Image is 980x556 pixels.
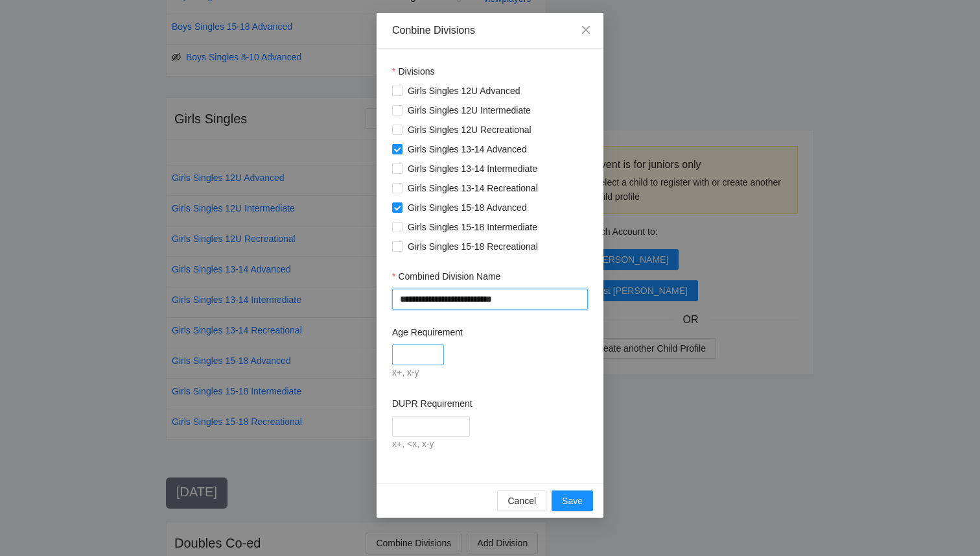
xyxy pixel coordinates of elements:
span: Girls Singles 12U Advanced [402,84,526,98]
span: Girls Singles 15-18 Advanced [402,200,532,215]
span: Girls Singles 15-18 Recreational [402,239,543,254]
button: Close [568,13,603,48]
button: Cancel [497,490,546,511]
span: Girls Singles 12U Recreational [402,123,537,137]
label: Combined Division Name [392,269,500,284]
div: x+, <x, x-y [392,437,588,452]
span: Girls Singles 13-14 Intermediate [402,162,542,176]
span: Girls Singles 13-14 Advanced [402,142,532,156]
div: Conbine Divisions [392,23,588,38]
input: DUPR Requirement [392,416,470,437]
input: Age Requirement [392,344,444,365]
span: Save [562,494,583,508]
label: Divisions [392,64,434,79]
button: Save [552,490,593,511]
label: Age Requirement [392,325,463,339]
span: Girls Singles 13-14 Recreational [402,181,543,195]
div: x+, x-y [392,365,588,381]
input: Combined Division Name [392,289,588,309]
span: Girls Singles 12U Intermediate [402,103,536,117]
span: Girls Singles 15-18 Intermediate [402,220,542,234]
span: Cancel [507,494,536,508]
label: DUPR Requirement [392,396,472,411]
span: close [581,25,591,35]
